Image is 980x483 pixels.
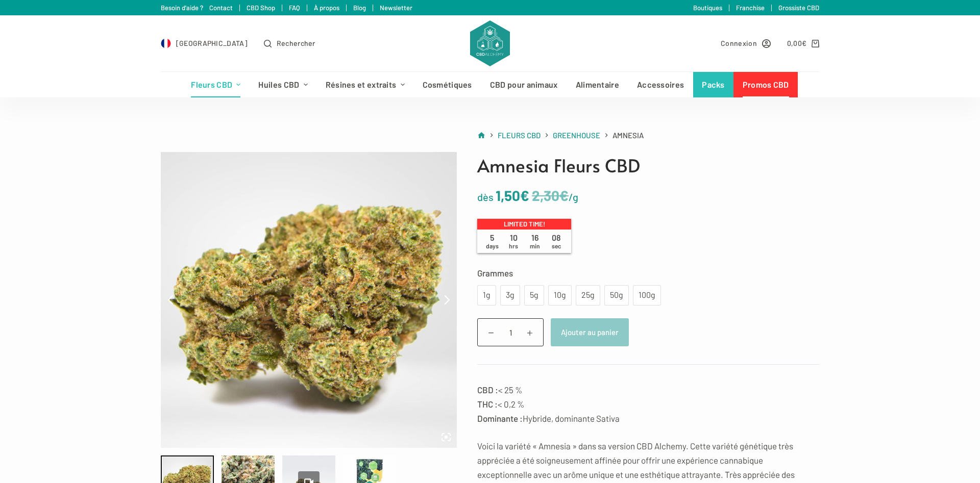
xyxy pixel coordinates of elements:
a: Boutiques [693,4,722,12]
div: 25g [582,289,594,302]
span: Amnesia [612,129,644,142]
button: Ouvrir le formulaire de recherche [264,37,315,49]
span: min [530,242,540,249]
bdi: 2,30 [532,187,569,204]
img: FR Flag [161,38,171,48]
div: 3g [506,289,514,302]
a: À propos [314,4,339,12]
a: Huiles CBD [250,72,316,97]
span: 5 [481,233,503,250]
span: days [486,242,499,249]
div: 100g [639,289,655,302]
a: Blog [353,4,366,12]
a: Besoin d'aide ? Contact [161,4,233,12]
div: 1g [483,289,490,302]
span: 08 [546,233,567,250]
a: Alimentaire [567,72,628,97]
span: Fleurs CBD [498,131,541,140]
a: Cosmétiques [413,72,481,97]
span: € [802,39,806,47]
a: Panier d’achat [787,37,819,49]
div: 10g [554,289,566,302]
strong: CBD : [477,385,498,395]
span: 16 [524,233,546,250]
strong: Dominante : [477,413,523,423]
a: CBD pour animaux [481,72,567,97]
p: < 25 % < 0,2 % Hybride, dominante Sativa [477,383,819,425]
a: FAQ [289,4,300,12]
button: Ajouter au panier [551,318,629,346]
div: 50g [610,289,623,302]
a: Franchise [736,4,765,12]
span: dès [477,191,494,203]
div: 5g [530,289,538,302]
a: Newsletter [380,4,412,12]
a: CBD Shop [247,4,275,12]
a: Fleurs CBD [182,72,250,97]
bdi: 1,50 [496,187,529,204]
a: Grossiste CBD [778,4,819,12]
span: Rechercher [277,37,315,49]
span: € [520,187,529,204]
a: Fleurs CBD [498,129,541,142]
a: Select Country [161,37,248,49]
a: Packs [693,72,734,97]
nav: Menu d’en-tête [182,72,798,97]
strong: THC : [477,399,498,409]
img: flowers-greenhouse-amnesia-product-v6 [161,152,457,448]
a: Résines et extraits [316,72,413,97]
a: Promos CBD [733,72,798,97]
bdi: 0,00 [787,39,807,47]
a: Connexion [721,37,771,49]
img: CBD Alchemy [470,20,510,66]
a: Accessoires [628,72,693,97]
a: Greenhouse [553,129,600,142]
label: Grammes [477,266,819,280]
input: Quantité de produits [477,318,544,346]
span: Greenhouse [553,131,600,140]
span: /g [569,191,578,203]
span: 10 [503,233,524,250]
span: sec [552,242,561,249]
p: Limited time! [477,219,571,230]
span: Connexion [721,37,757,49]
span: € [559,187,569,204]
span: hrs [509,242,518,249]
h1: Amnesia Fleurs CBD [477,152,819,179]
span: [GEOGRAPHIC_DATA] [176,37,248,49]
